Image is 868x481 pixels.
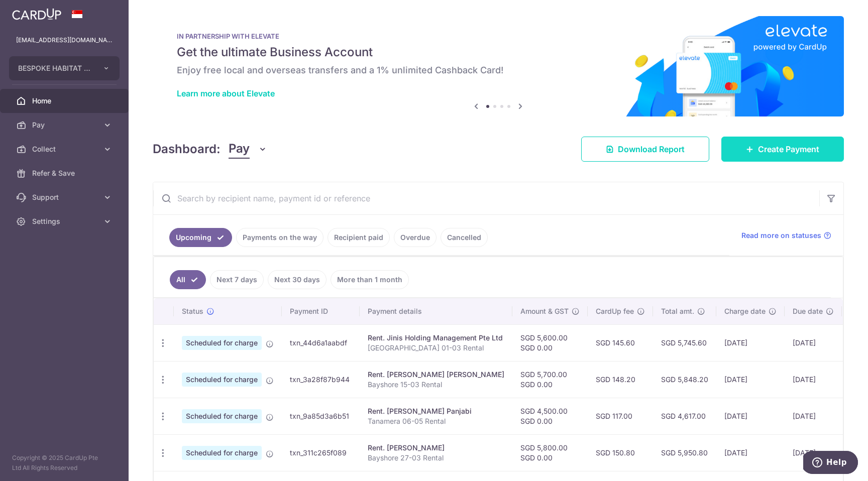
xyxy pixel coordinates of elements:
[512,324,588,361] td: SGD 5,600.00 SGD 0.00
[368,443,504,453] div: Rent. [PERSON_NAME]
[512,361,588,398] td: SGD 5,700.00 SGD 0.00
[182,336,262,350] span: Scheduled for charge
[785,434,842,471] td: [DATE]
[182,409,262,423] span: Scheduled for charge
[153,16,844,116] img: Renovation banner
[177,64,820,76] h6: Enjoy free local and overseas transfers and a 1% unlimited Cashback Card!
[368,416,504,426] p: Tanamera 06-05 Rental
[182,446,262,460] span: Scheduled for charge
[724,306,766,316] span: Charge date
[653,434,716,471] td: SGD 5,950.80
[32,192,98,202] span: Support
[229,140,267,159] button: Pay
[16,35,113,45] p: [EMAIL_ADDRESS][DOMAIN_NAME]
[441,228,488,247] a: Cancelled
[721,137,844,162] a: Create Payment
[282,298,360,324] th: Payment ID
[716,361,785,398] td: [DATE]
[32,120,98,130] span: Pay
[182,373,262,387] span: Scheduled for charge
[32,168,98,178] span: Refer & Save
[520,306,569,316] span: Amount & GST
[32,144,98,154] span: Collect
[282,324,360,361] td: txn_44d6a1aabdf
[588,361,653,398] td: SGD 148.20
[32,96,98,106] span: Home
[653,324,716,361] td: SGD 5,745.60
[236,228,323,247] a: Payments on the way
[368,380,504,390] p: Bayshore 15-03 Rental
[596,306,634,316] span: CardUp fee
[282,361,360,398] td: txn_3a28f87b944
[12,8,61,20] img: CardUp
[368,333,504,343] div: Rent. Jinis Holding Management Pte Ltd
[153,140,221,158] h4: Dashboard:
[23,7,44,16] span: Help
[368,453,504,463] p: Bayshore 27-03 Rental
[785,361,842,398] td: [DATE]
[588,324,653,361] td: SGD 145.60
[653,361,716,398] td: SGD 5,848.20
[653,398,716,434] td: SGD 4,617.00
[368,370,504,380] div: Rent. [PERSON_NAME] [PERSON_NAME]
[169,228,232,247] a: Upcoming
[328,228,390,247] a: Recipient paid
[210,270,264,289] a: Next 7 days
[9,56,120,80] button: BESPOKE HABITAT B37GM PTE. LTD.
[177,88,275,98] a: Learn more about Elevate
[282,434,360,471] td: txn_311c265f089
[182,306,203,316] span: Status
[793,306,823,316] span: Due date
[368,343,504,353] p: [GEOGRAPHIC_DATA] 01-03 Rental
[177,44,820,60] h5: Get the ultimate Business Account
[716,434,785,471] td: [DATE]
[741,230,821,240] span: Read more on statuses
[803,451,858,476] iframe: Opens a widget where you can find more information
[741,230,831,240] a: Read more on statuses
[716,324,785,361] td: [DATE]
[32,216,98,226] span: Settings
[153,182,819,214] input: Search by recipient name, payment id or reference
[588,434,653,471] td: SGD 150.80
[758,143,819,155] span: Create Payment
[588,398,653,434] td: SGD 117.00
[581,137,709,162] a: Download Report
[229,140,250,159] span: Pay
[268,270,327,289] a: Next 30 days
[177,32,820,40] p: IN PARTNERSHIP WITH ELEVATE
[282,398,360,434] td: txn_9a85d3a6b51
[716,398,785,434] td: [DATE]
[360,298,512,324] th: Payment details
[618,143,685,155] span: Download Report
[785,324,842,361] td: [DATE]
[368,406,504,416] div: Rent. [PERSON_NAME] Panjabi
[331,270,409,289] a: More than 1 month
[18,63,92,73] span: BESPOKE HABITAT B37GM PTE. LTD.
[170,270,206,289] a: All
[661,306,694,316] span: Total amt.
[512,434,588,471] td: SGD 5,800.00 SGD 0.00
[512,398,588,434] td: SGD 4,500.00 SGD 0.00
[394,228,437,247] a: Overdue
[785,398,842,434] td: [DATE]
